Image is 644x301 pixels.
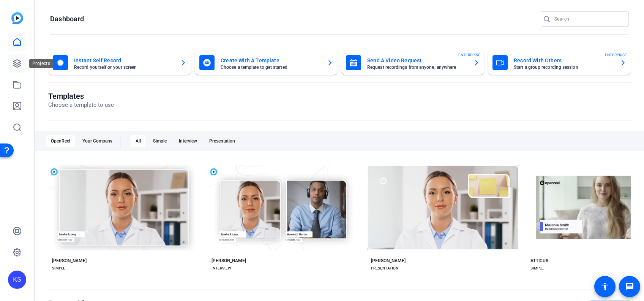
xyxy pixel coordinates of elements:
button: Send A Video RequestRequest recordings from anyone, anywhereENTERPRISE [341,51,484,75]
div: INTERVIEW [212,265,231,271]
mat-card-subtitle: Start a group recording session [514,65,614,70]
div: SIMPLE [52,265,65,271]
div: OpenReel [46,135,75,147]
div: ATTICUS [530,258,548,264]
mat-card-title: Instant Self Record [74,56,174,65]
div: Projects [29,59,53,68]
h1: Templates [48,92,114,101]
mat-card-title: Record With Others [514,56,614,65]
div: All [131,135,145,147]
span: ENTERPRISE [605,52,627,58]
h1: Dashboard [50,14,84,24]
mat-card-title: Create With A Template [221,56,321,65]
mat-card-subtitle: Record yourself or your screen [74,65,174,70]
div: Interview [174,135,202,147]
div: PRESENTATION [371,265,398,271]
div: [PERSON_NAME] [212,258,246,264]
div: [PERSON_NAME] [52,258,87,264]
mat-card-title: Send A Video Request [367,56,467,65]
div: Simple [148,135,171,147]
p: Choose a template to use [48,101,114,109]
div: SIMPLE [530,265,544,271]
div: Presentation [205,135,240,147]
mat-icon: accessibility [600,282,609,291]
img: blue-gradient.svg [11,12,23,24]
span: ENTERPRISE [458,52,480,58]
div: KS [8,271,26,289]
button: Record With OthersStart a group recording sessionENTERPRISE [488,51,631,75]
div: Your Company [78,135,117,147]
button: Instant Self RecordRecord yourself or your screen [48,51,191,75]
div: [PERSON_NAME] [371,258,406,264]
button: Create With A TemplateChoose a template to get started [195,51,338,75]
mat-icon: message [625,282,634,291]
mat-card-subtitle: Choose a template to get started [221,65,321,70]
mat-card-subtitle: Request recordings from anyone, anywhere [367,65,467,70]
input: Search [554,14,623,24]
